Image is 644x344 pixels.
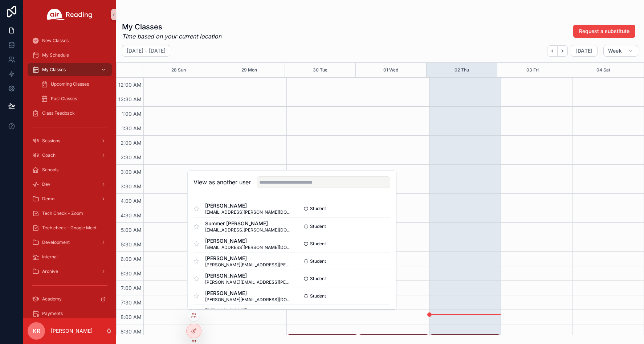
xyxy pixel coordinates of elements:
[526,63,539,77] button: 03 Fri
[36,92,112,105] a: Past Classes
[571,45,597,57] button: [DATE]
[127,47,166,54] h2: [DATE] – [DATE]
[42,67,66,73] span: My Classes
[42,52,69,58] span: My Schedule
[28,207,112,220] a: Tech Check - Zoom
[42,181,50,187] span: Dev
[28,178,112,191] a: Dev
[28,250,112,263] a: Internal
[205,262,292,268] span: [PERSON_NAME][EMAIL_ADDRESS][PERSON_NAME][DOMAIN_NAME]
[42,110,75,116] span: Class Feedback
[36,78,112,91] a: Upcoming Classes
[310,224,326,229] span: Student
[119,241,143,247] span: 5:30 AM
[120,111,143,117] span: 1:00 AM
[119,198,143,204] span: 4:00 AM
[51,96,77,102] span: Past Classes
[205,279,292,285] span: [PERSON_NAME][EMAIL_ADDRESS][PERSON_NAME][DOMAIN_NAME]
[241,63,257,77] button: 29 Mon
[205,209,292,215] span: [EMAIL_ADDRESS][PERSON_NAME][DOMAIN_NAME]
[28,292,112,306] a: Academy
[455,63,469,77] button: 02 Thu
[28,307,112,320] a: Payments
[205,220,292,227] span: Summer [PERSON_NAME]
[288,335,327,342] div: 8:50 AM – 9:20 AM
[205,237,292,245] span: [PERSON_NAME]
[119,154,143,160] span: 2:30 AM
[122,22,221,32] h1: My Classes
[431,335,470,342] div: 8:50 AM – 9:20 AM
[575,48,592,54] span: [DATE]
[596,63,610,77] button: 04 Sat
[122,32,221,41] em: Time based on your current location
[28,107,112,120] a: Class Feedback
[42,38,69,44] span: New Classes
[603,45,638,57] button: Week
[28,236,112,249] a: Development
[119,227,143,233] span: 5:00 AM
[28,49,112,62] a: My Schedule
[310,258,326,264] span: Student
[558,45,568,57] button: Next
[310,241,326,247] span: Student
[119,328,143,335] span: 8:30 AM
[42,269,58,274] span: Archive
[310,293,326,299] span: Student
[205,272,292,279] span: [PERSON_NAME]
[42,210,83,216] span: Tech Check - Zoom
[119,285,143,291] span: 7:00 AM
[119,140,143,146] span: 2:00 AM
[47,9,93,20] img: App logo
[205,290,292,297] span: [PERSON_NAME]
[120,125,143,131] span: 1:30 AM
[42,311,63,316] span: Payments
[383,63,398,77] button: 01 Wed
[28,192,112,205] a: Demo
[42,225,97,231] span: Tech check - Google Meet
[579,28,629,35] span: Request a substitute
[119,212,143,218] span: 4:30 AM
[205,255,292,262] span: [PERSON_NAME]
[28,265,112,278] a: Archive
[28,63,112,76] a: My Classes
[28,163,112,176] a: Schools
[119,256,143,262] span: 6:00 AM
[42,239,70,245] span: Development
[51,81,89,87] span: Upcoming Classes
[119,270,143,277] span: 6:30 AM
[42,167,58,173] span: Schools
[42,152,56,158] span: Coach
[28,134,112,147] a: Sessions
[171,63,186,77] button: 28 Sun
[119,169,143,175] span: 3:00 AM
[42,196,54,202] span: Demo
[119,183,143,189] span: 3:30 AM
[608,48,622,54] span: Week
[51,327,93,335] p: [PERSON_NAME]
[119,314,143,320] span: 8:00 AM
[42,296,62,302] span: Academy
[117,96,143,102] span: 12:30 AM
[119,299,143,306] span: 7:30 AM
[193,178,251,187] h2: View as another user
[573,25,635,38] button: Request a substitute
[313,63,327,77] button: 30 Tue
[205,245,292,250] span: [EMAIL_ADDRESS][PERSON_NAME][DOMAIN_NAME]
[310,276,326,282] span: Student
[205,297,292,303] span: [PERSON_NAME][EMAIL_ADDRESS][DOMAIN_NAME]
[42,254,58,260] span: Internal
[310,206,326,212] span: Student
[23,29,116,318] div: scrollable content
[360,335,399,342] div: 8:50 AM – 9:20 AM
[28,221,112,234] a: Tech check - Google Meet
[33,327,40,335] span: KR
[205,202,292,209] span: [PERSON_NAME]
[205,307,292,314] span: [PERSON_NAME]
[28,149,112,162] a: Coach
